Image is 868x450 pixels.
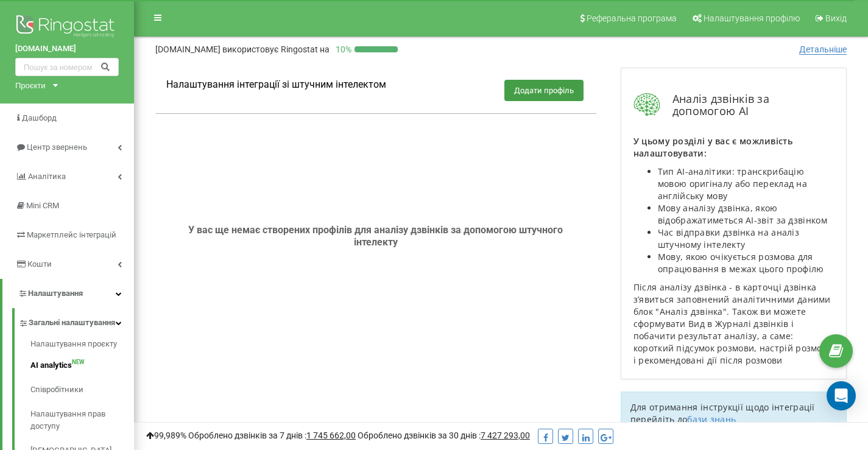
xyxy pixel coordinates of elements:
[30,338,134,353] a: Налаштування проєкту
[633,281,834,367] p: Після аналізу дзвінка - в карточці дзвінка зʼявиться заповнений аналітичними даними блок "Аналіз ...
[630,401,837,426] p: Для отримання інструкції щодо інтеграції перейдіть до
[658,202,834,227] li: Мову аналізу дзвінка, якою відображатиметься AI-звіт за дзвінком
[28,172,66,181] span: Аналiтика
[587,13,677,23] span: Реферальна програма
[146,431,186,440] span: 99,989%
[658,227,834,251] li: Час відправки дзвінка на аналіз штучному інтелекту
[15,58,119,76] input: Пошук за номером
[704,13,800,23] span: Налаштування профілю
[330,43,355,55] p: 10 %
[30,353,134,378] a: AI analyticsNEW
[22,113,57,122] span: Дашборд
[15,79,46,91] div: Проєкти
[15,43,119,55] a: [DOMAIN_NAME]
[27,259,52,269] span: Кошти
[658,166,834,202] li: Тип AI-аналітики: транскрибацію мовою оригіналу або переклад на англійську мову
[28,289,83,298] span: Налаштування
[27,142,87,152] span: Центр звернень
[827,381,856,410] div: Open Intercom Messenger
[166,79,386,90] h1: Налаштування інтеграції зі штучним інтелектом
[155,124,596,348] div: У вас ще немає створених профілів для аналізу дзвінків за допомогою штучного інтелекту
[15,12,119,43] img: Ringostat logo
[306,431,356,440] u: 1 745 662,00
[633,135,834,160] p: У цьому розділі у вас є можливість налаштовувати:
[30,378,134,402] a: Співробітники
[30,402,134,438] a: Налаштування прав доступу
[481,431,530,440] u: 7 427 293,00
[27,230,116,239] span: Маркетплейс інтеграцій
[2,279,134,308] a: Налаштування
[799,44,847,55] span: Детальніше
[504,80,584,101] button: Додати профіль
[26,201,59,210] span: Mini CRM
[29,317,115,329] span: Загальні налаштування
[358,431,530,440] span: Оброблено дзвінків за 30 днів :
[825,13,847,23] span: Вихід
[687,413,736,425] a: бази знань
[18,308,134,334] a: Загальні налаштування
[155,43,330,55] p: [DOMAIN_NAME]
[658,251,834,275] li: Мову, якою очікується розмова для опрацювання в межах цього профілю
[222,44,330,54] span: використовує Ringostat на
[633,93,834,117] div: Аналіз дзвінків за допомогою AI
[188,431,356,440] span: Оброблено дзвінків за 7 днів :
